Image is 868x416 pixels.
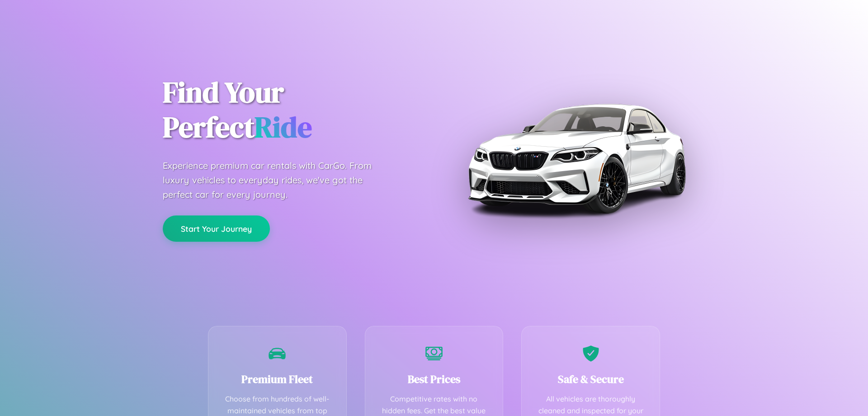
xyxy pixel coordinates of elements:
[535,372,646,387] h3: Safe & Secure
[163,75,420,145] h1: Find Your Perfect
[379,372,490,387] h3: Best Prices
[222,372,333,387] h3: Premium Fleet
[255,107,312,147] span: Ride
[163,158,389,202] p: Experience premium car rentals with CarGo. From luxury vehicles to everyday rides, we've got the ...
[163,215,270,242] button: Start Your Journey
[463,45,689,272] img: Premium BMW car rental vehicle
